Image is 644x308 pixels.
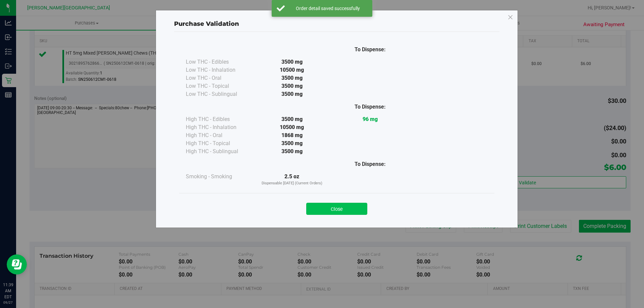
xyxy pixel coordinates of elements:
[186,74,253,82] div: Low THC - Oral
[288,5,367,12] div: Order detail saved successfully
[253,139,331,147] div: 3500 mg
[186,66,253,74] div: Low THC - Inhalation
[331,46,409,54] div: To Dispense:
[186,173,253,181] div: Smoking - Smoking
[253,123,331,131] div: 10500 mg
[253,90,331,98] div: 3500 mg
[7,254,27,274] iframe: Resource center
[363,116,378,122] strong: 96 mg
[253,82,331,90] div: 3500 mg
[186,123,253,131] div: High THC - Inhalation
[253,58,331,66] div: 3500 mg
[186,139,253,147] div: High THC - Topical
[253,74,331,82] div: 3500 mg
[186,115,253,123] div: High THC - Edibles
[253,147,331,156] div: 3500 mg
[253,115,331,123] div: 3500 mg
[306,203,367,215] button: Close
[186,58,253,66] div: Low THC - Edibles
[186,90,253,98] div: Low THC - Sublingual
[253,131,331,139] div: 1868 mg
[331,103,409,111] div: To Dispense:
[174,20,239,27] span: Purchase Validation
[186,147,253,156] div: High THC - Sublingual
[253,181,331,186] p: Dispensable [DATE] (Current Orders)
[186,131,253,139] div: High THC - Oral
[253,173,331,186] div: 2.5 oz
[331,160,409,168] div: To Dispense:
[186,82,253,90] div: Low THC - Topical
[253,66,331,74] div: 10500 mg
